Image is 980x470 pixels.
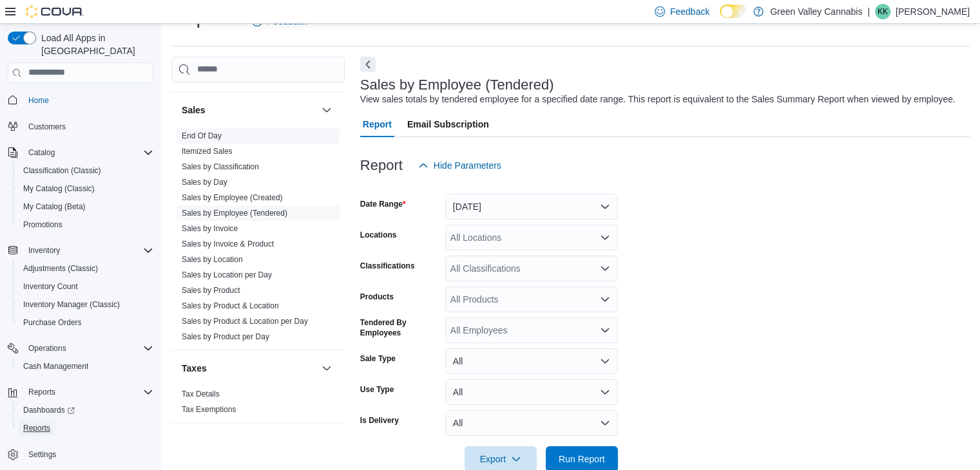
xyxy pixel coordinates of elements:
button: Settings [3,445,159,464]
label: Sale Type [360,353,396,364]
span: Operations [28,343,66,353]
span: Catalog [23,145,153,160]
span: Cash Management [23,361,88,371]
button: Open list of options [600,325,610,335]
button: Open list of options [600,294,610,305]
button: Inventory Count [13,277,159,296]
a: End Of Day [182,131,222,140]
span: Sales by Product & Location per Day [182,316,308,326]
span: Reports [18,420,153,436]
button: Sales [182,104,316,117]
button: Operations [3,339,159,357]
a: My Catalog (Beta) [18,199,91,214]
button: Catalog [23,145,60,160]
span: Dashboards [18,402,153,418]
span: Promotions [18,217,153,232]
button: Hide Parameters [413,153,506,178]
button: Inventory Manager (Classic) [13,296,159,314]
a: Promotions [18,217,68,232]
span: Tax Details [182,389,220,399]
label: Date Range [360,199,406,209]
span: Classification (Classic) [23,165,101,176]
button: Operations [23,341,72,356]
input: Dark Mode [720,5,747,18]
a: Sales by Location per Day [182,270,272,279]
button: Purchase Orders [13,314,159,332]
span: Run Report [559,453,605,465]
a: Tax Exemptions [182,405,236,414]
span: Load All Apps in [GEOGRAPHIC_DATA] [36,32,153,57]
a: Itemized Sales [182,147,233,156]
div: Sales [171,128,345,350]
label: Use Type [360,384,394,395]
button: All [445,348,618,374]
button: Inventory [23,243,65,258]
button: Taxes [182,362,316,375]
button: Home [3,91,159,109]
span: Reports [23,423,50,433]
span: Settings [23,446,153,462]
button: [DATE] [445,194,618,220]
span: Dashboards [23,405,75,415]
a: Sales by Invoice [182,224,238,233]
span: Report [363,111,392,137]
span: KK [878,4,888,19]
a: Inventory Manager (Classic) [18,297,125,312]
span: Sales by Employee (Tendered) [182,208,287,218]
span: Hide Parameters [434,159,501,172]
span: Purchase Orders [23,317,82,328]
span: Sales by Product per Day [182,332,269,342]
a: Sales by Product [182,286,240,295]
a: Dashboards [18,402,80,418]
span: My Catalog (Beta) [23,202,86,212]
button: Reports [3,383,159,401]
a: Sales by Classification [182,162,259,171]
span: Home [28,95,49,106]
span: Inventory [23,243,153,258]
button: Cash Management [13,357,159,375]
span: Email Subscription [407,111,489,137]
span: Settings [28,449,56,460]
a: Sales by Day [182,178,227,187]
a: Inventory Count [18,279,83,294]
span: Promotions [23,220,62,230]
h3: Taxes [182,362,207,375]
span: Sales by Employee (Created) [182,193,283,203]
a: Customers [23,119,71,135]
button: Inventory [3,241,159,259]
a: Adjustments (Classic) [18,261,103,276]
span: Inventory Count [18,279,153,294]
a: Purchase Orders [18,315,87,330]
button: Adjustments (Classic) [13,259,159,277]
button: Classification (Classic) [13,162,159,180]
h3: Sales by Employee (Tendered) [360,77,554,93]
span: Sales by Day [182,177,227,187]
span: Inventory [28,245,60,256]
a: Home [23,93,54,108]
a: Sales by Product & Location per Day [182,317,308,326]
div: View sales totals by tendered employee for a specified date range. This report is equivalent to t... [360,93,956,106]
span: Inventory Count [23,281,78,292]
span: Adjustments (Classic) [23,263,98,274]
button: Next [360,57,376,72]
span: Home [23,92,153,108]
span: My Catalog (Beta) [18,199,153,214]
button: Open list of options [600,232,610,243]
button: Taxes [319,361,334,376]
button: Reports [13,419,159,437]
button: Open list of options [600,263,610,274]
div: Katie Kerr [875,4,890,19]
span: Inventory Manager (Classic) [23,299,120,310]
span: Purchase Orders [18,315,153,330]
span: Customers [23,118,153,135]
a: Sales by Location [182,255,243,264]
button: All [445,379,618,405]
h3: Report [360,158,403,173]
span: Reports [23,384,153,400]
span: Adjustments (Classic) [18,261,153,276]
span: Classification (Classic) [18,163,153,178]
a: Sales by Invoice & Product [182,240,274,249]
a: Sales by Product per Day [182,332,269,341]
a: Sales by Employee (Tendered) [182,209,287,218]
